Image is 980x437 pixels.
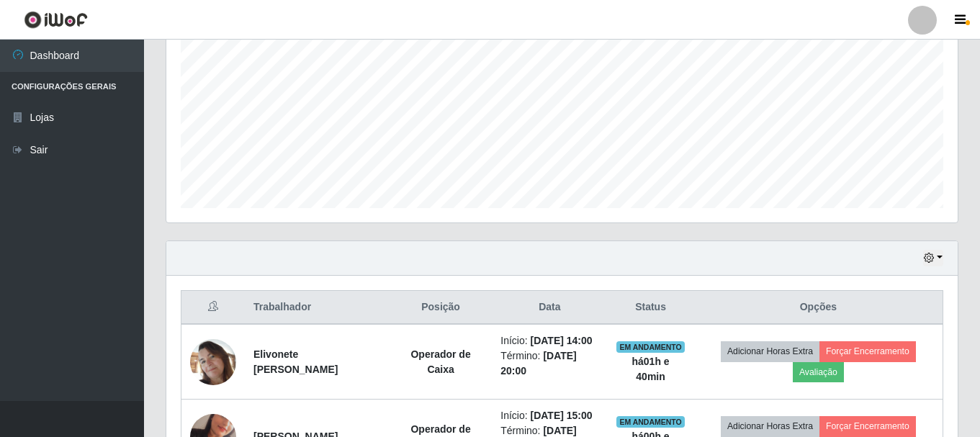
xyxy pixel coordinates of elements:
span: EM ANDAMENTO [616,341,685,353]
button: Adicionar Horas Extra [721,416,819,436]
img: CoreUI Logo [24,11,88,29]
th: Trabalhador [245,291,390,325]
th: Status [607,291,693,325]
button: Forçar Encerramento [819,416,916,436]
button: Forçar Encerramento [819,341,916,361]
strong: Elivonete [PERSON_NAME] [253,348,338,375]
li: Término: [500,348,598,379]
button: Adicionar Horas Extra [721,341,819,361]
th: Data [492,291,607,325]
button: Avaliação [793,362,844,382]
strong: Operador de Caixa [410,348,470,375]
img: 1744411784463.jpeg [190,339,236,385]
span: EM ANDAMENTO [616,416,685,428]
strong: há 01 h e 40 min [631,356,669,382]
time: [DATE] 14:00 [531,335,593,346]
th: Opções [694,291,943,325]
li: Início: [500,408,598,423]
th: Posição [390,291,492,325]
time: [DATE] 15:00 [531,410,593,421]
li: Início: [500,333,598,348]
